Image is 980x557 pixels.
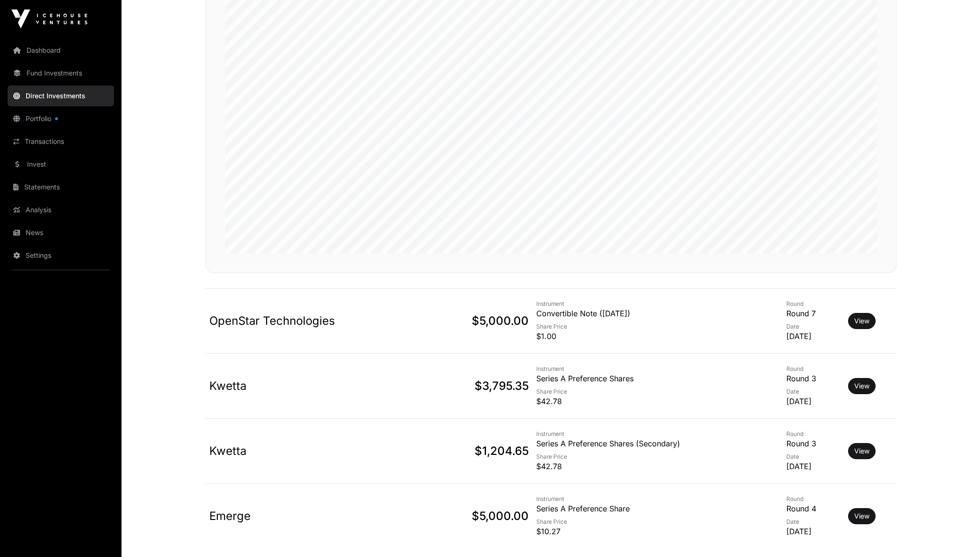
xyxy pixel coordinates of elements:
p: Date [786,453,841,461]
a: Settings [8,245,114,266]
p: Share Price [536,518,779,526]
p: Instrument [536,365,779,373]
p: $42.78 [536,396,779,407]
p: Instrument [536,300,779,308]
p: Date [786,518,841,526]
a: News [8,222,114,243]
button: View [848,443,876,459]
a: Portfolio [8,108,114,129]
img: Icehouse Ventures Logo [11,9,87,28]
p: Series A Preference Shares (Secondary) [536,438,779,449]
iframe: Chat Widget [933,511,980,557]
p: Round 3 [786,373,841,384]
a: View [854,381,869,391]
p: [DATE] [786,526,841,537]
a: Emerge [209,509,251,523]
a: Kwetta [209,379,246,393]
p: Round [786,300,841,308]
button: View [848,378,876,394]
p: [DATE] [786,396,841,407]
a: View [854,446,869,456]
a: OpenStar Technologies [209,314,335,328]
p: $5,000.00 [429,509,529,524]
button: View [848,313,876,329]
p: $1,204.65 [429,444,529,459]
p: Series A Preference Shares [536,373,779,384]
a: Statements [8,177,114,198]
p: Share Price [536,323,779,330]
p: Round 7 [786,308,841,319]
p: Date [786,323,841,330]
a: Fund Investments [8,63,114,84]
p: Convertible Note ([DATE]) [536,308,779,319]
a: Direct Investments [8,85,114,106]
p: Date [786,388,841,396]
a: Dashboard [8,40,114,61]
p: Series A Preference Share [536,503,779,514]
p: $1.00 [536,330,779,342]
p: Instrument [536,495,779,503]
p: Round [786,495,841,503]
a: Transactions [8,131,114,152]
p: [DATE] [786,461,841,472]
p: Round 4 [786,503,841,514]
p: Round [786,365,841,373]
p: $5,000.00 [429,313,529,329]
p: $42.78 [536,461,779,472]
p: $10.27 [536,526,779,537]
a: View [854,511,869,521]
a: Kwetta [209,444,246,458]
p: $3,795.35 [429,378,529,394]
button: View [848,508,876,524]
a: Invest [8,154,114,175]
p: [DATE] [786,330,841,342]
p: Instrument [536,430,779,438]
a: View [854,316,869,326]
p: Share Price [536,453,779,461]
a: Analysis [8,199,114,220]
p: Share Price [536,388,779,396]
p: Round 3 [786,438,841,449]
p: Round [786,430,841,438]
